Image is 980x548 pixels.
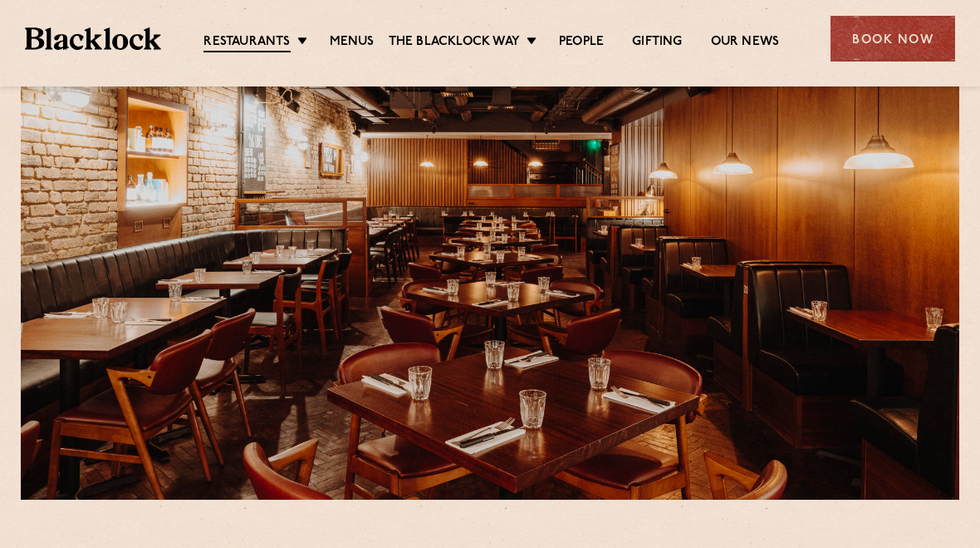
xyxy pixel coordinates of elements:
[389,34,520,51] a: The Blacklock Way
[330,34,375,51] a: Menus
[711,34,780,51] a: Our News
[831,16,955,62] div: Book Now
[559,34,604,51] a: People
[203,34,290,52] a: Restaurants
[632,34,682,51] a: Gifting
[25,27,161,51] img: BL_Textured_Logo-footer-cropped.svg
